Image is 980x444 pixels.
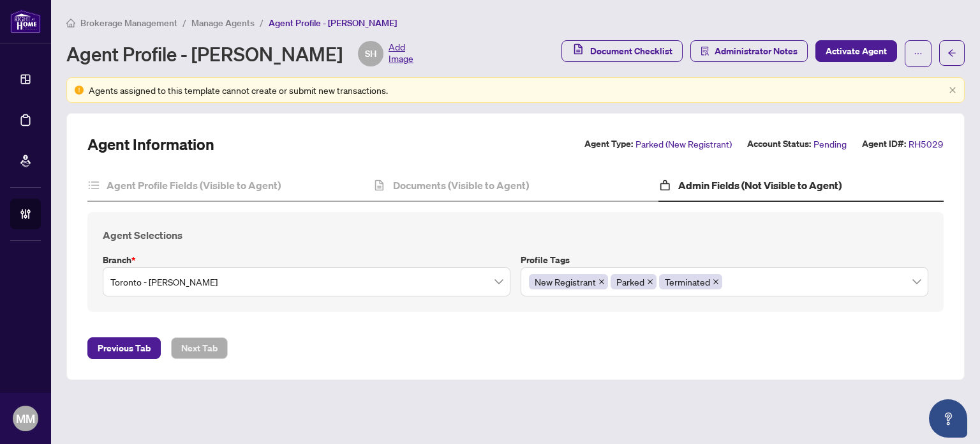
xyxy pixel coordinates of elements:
label: Profile Tags [521,253,928,267]
div: Agents assigned to this template cannot create or submit new transactions. [89,83,944,97]
button: Activate Agent [815,40,897,62]
span: SH [365,47,376,61]
span: exclamation-circle [75,86,84,95]
span: New Registrant [529,274,608,289]
span: Add Image [389,41,413,66]
span: Parked [611,274,657,289]
div: Agent Profile - [PERSON_NAME] [66,41,413,66]
span: Brokerage Management [80,17,177,29]
span: New Registrant [535,275,596,289]
span: Terminated [659,274,722,289]
button: Administrator Notes [690,40,808,62]
span: Terminated [665,275,710,289]
span: Agent Profile - [PERSON_NAME] [269,17,397,29]
button: close [949,86,956,95]
span: home [66,19,75,27]
label: Account Status: [747,137,811,151]
h4: Documents (Visible to Agent) [393,178,529,193]
label: Branch [103,253,510,267]
span: close [949,86,956,94]
span: Parked [616,275,644,289]
button: Open asap [929,399,967,438]
h4: Agent Profile Fields (Visible to Agent) [107,178,281,193]
span: Toronto - Don Mills [110,270,503,294]
span: close [598,279,605,285]
span: close [713,279,719,285]
span: Parked (New Registrant) [635,137,732,151]
li: / [182,15,186,30]
span: close [647,279,653,285]
span: solution [701,47,709,56]
button: Previous Tab [87,337,161,359]
h2: Agent Information [87,134,214,155]
span: Document Checklist [590,41,672,61]
span: arrow-left [947,49,956,57]
span: Pending [813,137,847,151]
h4: Admin Fields (Not Visible to Agent) [678,178,842,193]
span: Activate Agent [826,41,887,61]
span: ellipsis [914,49,923,58]
img: logo [10,10,41,33]
span: Previous Tab [98,338,151,358]
span: MM [16,410,35,427]
h4: Agent Selections [103,227,928,243]
li: / [260,15,264,30]
button: Document Checklist [561,40,683,62]
label: Agent Type: [584,137,633,151]
span: RH5029 [909,137,944,151]
button: Next Tab [171,337,228,359]
span: Manage Agents [191,17,255,29]
label: Agent ID#: [862,137,906,151]
span: Administrator Notes [715,41,798,61]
